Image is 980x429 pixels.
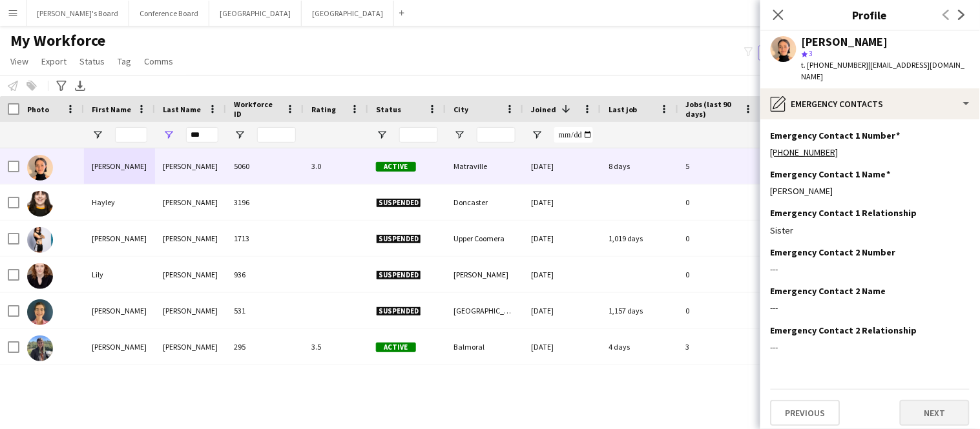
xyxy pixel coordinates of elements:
div: [DATE] [523,257,601,292]
img: Katherine Cox [27,155,53,181]
div: [PERSON_NAME] [155,185,226,220]
a: Tag [112,53,136,70]
input: First Name Filter Input [115,127,147,143]
button: Everyone2,185 [758,45,823,61]
button: Open Filter Menu [376,129,388,141]
div: 0 [678,185,762,220]
img: Ilana Cox [27,335,53,361]
div: 5 [678,148,762,184]
span: Status [79,55,105,67]
div: [PERSON_NAME] [84,221,155,256]
span: Export [41,55,67,67]
span: Suspended [376,198,421,208]
div: 531 [226,293,304,328]
span: Suspended [376,234,421,244]
div: --- [771,302,970,314]
div: [PERSON_NAME] [155,148,226,184]
span: Status [376,105,401,114]
div: 0 [678,221,762,256]
button: Open Filter Menu [92,129,103,141]
h3: Emergency Contact 2 Name [771,285,886,297]
div: [PERSON_NAME] [84,329,155,364]
h3: Emergency Contact 1 Number [771,130,901,141]
div: [DATE] [523,329,601,364]
h3: Emergency Contact 2 Number [771,246,896,258]
img: Lily Cox [27,263,53,289]
span: Workforce ID [234,99,280,119]
a: Export [36,53,72,70]
button: Open Filter Menu [454,129,465,141]
button: [GEOGRAPHIC_DATA] [302,1,394,26]
span: Comms [144,55,173,67]
div: --- [771,341,970,353]
div: [GEOGRAPHIC_DATA] [446,293,523,328]
div: 936 [226,257,304,292]
span: Last Name [163,105,201,114]
img: Stephanie Cox [27,299,53,325]
div: 0 [678,257,762,292]
div: 1713 [226,221,304,256]
button: Previous [771,400,840,426]
a: [PHONE_NUMBER] [771,146,839,158]
span: Suspended [376,270,421,280]
span: 3 [809,48,813,58]
button: Conference Board [129,1,209,26]
div: [PERSON_NAME] [84,293,155,328]
div: [DATE] [523,293,601,328]
div: Sister [771,224,970,236]
div: [PERSON_NAME] [155,221,226,256]
input: City Filter Input [477,127,516,143]
div: 1,157 days [601,293,678,328]
span: t. [PHONE_NUMBER] [802,60,869,70]
span: Photo [27,105,49,114]
a: Comms [139,53,178,70]
h3: Profile [760,6,980,23]
div: 8 days [601,148,678,184]
button: Open Filter Menu [531,129,543,141]
button: Open Filter Menu [163,129,174,141]
div: --- [771,263,970,275]
span: | [EMAIL_ADDRESS][DOMAIN_NAME] [802,60,965,81]
span: First Name [92,105,131,114]
div: 3.0 [304,148,368,184]
div: [PERSON_NAME] [155,293,226,328]
div: 3 [678,329,762,364]
span: Joined [531,105,556,114]
div: [DATE] [523,148,601,184]
div: Lily [84,257,155,292]
div: [DATE] [523,221,601,256]
div: 5060 [226,148,304,184]
span: My Workforce [10,31,105,50]
div: Matraville [446,148,523,184]
div: Doncaster [446,185,523,220]
div: Hayley [84,185,155,220]
span: Jobs (last 90 days) [686,99,739,119]
div: [PERSON_NAME] [155,329,226,364]
h3: Emergency Contact 1 Name [771,168,891,180]
input: Last Name Filter Input [186,127,218,143]
span: Last job [609,105,638,114]
span: City [454,105,468,114]
input: Workforce ID Filter Input [257,127,296,143]
a: View [5,53,34,70]
span: Rating [311,105,336,114]
div: Emergency contacts [760,88,980,119]
img: Benjamin Wilcox [27,227,53,253]
div: Upper Coomera [446,221,523,256]
div: 0 [678,293,762,328]
span: Tag [118,55,131,67]
div: [PERSON_NAME] [802,36,888,48]
button: [GEOGRAPHIC_DATA] [209,1,302,26]
div: 3196 [226,185,304,220]
div: 1,019 days [601,221,678,256]
span: Active [376,343,416,352]
div: [DATE] [523,185,601,220]
div: [PERSON_NAME] [84,148,155,184]
div: [PERSON_NAME] [446,257,523,292]
div: Balmoral [446,329,523,364]
input: Joined Filter Input [554,127,593,143]
span: Suspended [376,306,421,316]
span: View [10,55,28,67]
button: Next [900,400,970,426]
img: Hayley Cox [27,191,53,217]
